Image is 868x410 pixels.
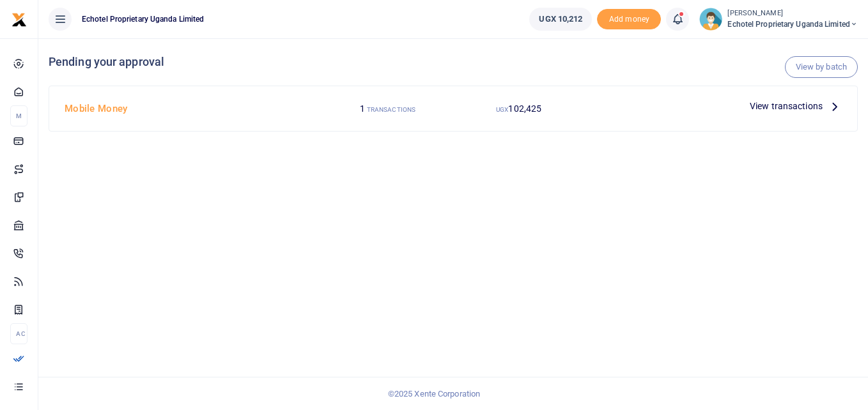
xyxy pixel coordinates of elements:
[727,8,858,19] small: [PERSON_NAME]
[360,103,365,114] span: 1
[785,56,858,78] a: View by batch
[12,12,27,27] img: logo-small
[10,323,27,344] li: Ac
[699,8,858,31] a: profile-user [PERSON_NAME] Echotel Proprietary Uganda Limited
[699,8,722,31] img: profile-user
[10,105,27,126] li: M
[367,106,415,113] small: TRANSACTIONS
[727,19,858,30] span: Echotel Proprietary Uganda Limited
[508,103,541,114] span: 102,425
[539,13,582,26] span: UGX 10,212
[529,8,592,31] a: UGX 10,212
[597,9,661,30] li: Toup your wallet
[597,9,661,30] span: Add money
[597,13,661,23] a: Add money
[65,102,317,116] h4: Mobile Money
[12,14,27,24] a: logo-small logo-large logo-large
[49,55,858,69] h4: Pending your approval
[77,13,209,25] span: Echotel Proprietary Uganda Limited
[524,8,597,31] li: Wallet ballance
[750,99,823,113] span: View transactions
[496,106,508,113] small: UGX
